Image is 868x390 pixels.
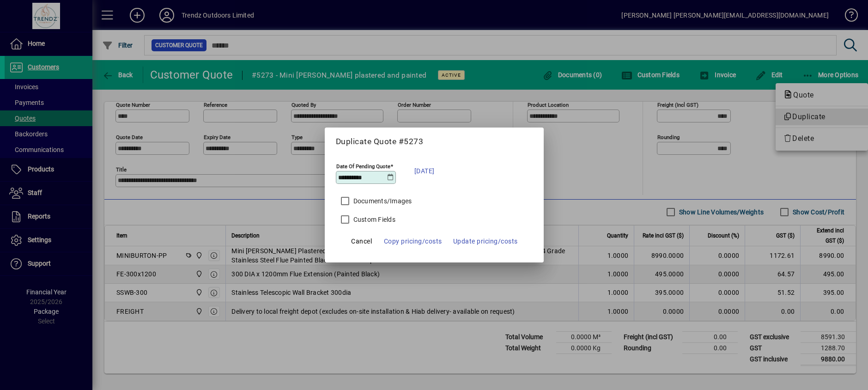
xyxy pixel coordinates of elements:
[410,159,439,183] button: [DATE]
[453,236,518,247] span: Update pricing/costs
[414,165,435,177] span: [DATE]
[380,233,446,250] button: Copy pricing/costs
[352,196,412,206] label: Documents/Images
[336,137,533,146] h5: Duplicate Quote #5273
[352,215,395,224] label: Custom Fields
[347,233,376,250] button: Cancel
[336,163,390,170] mat-label: Date Of Pending Quote
[449,233,522,250] button: Update pricing/costs
[351,236,372,247] span: Cancel
[384,236,442,247] span: Copy pricing/costs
